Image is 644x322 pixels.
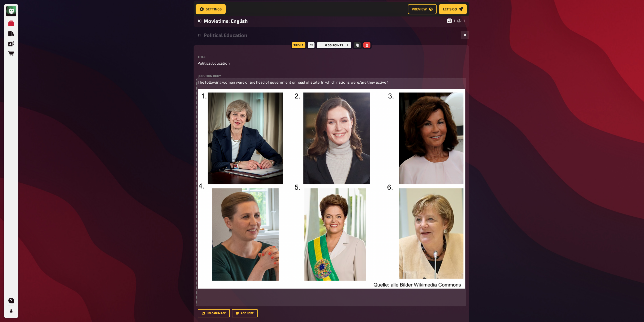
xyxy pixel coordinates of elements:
[198,60,230,66] span: Political Education
[412,7,427,11] span: Preview
[196,4,226,14] button: Settings
[198,33,202,37] div: 11
[198,18,202,23] div: 10
[204,18,445,24] div: Movietime: English
[204,32,457,38] div: Political Education
[206,7,222,11] span: Settings
[198,55,465,58] label: Title
[408,4,437,14] button: Preview
[316,41,352,49] div: 6.00 points
[232,309,258,317] button: Add note
[198,74,465,77] label: Question body
[457,18,465,23] div: 1
[447,18,455,23] div: 1
[198,80,388,84] span: The following women were or are head of government or head of state. In which nations were/are th...
[198,309,230,317] button: upload image
[439,4,467,14] button: Let's go
[354,42,361,48] button: Copy
[443,7,457,11] span: Let's go
[290,41,306,49] div: Trivia
[198,89,465,288] img: Regierungschefinnen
